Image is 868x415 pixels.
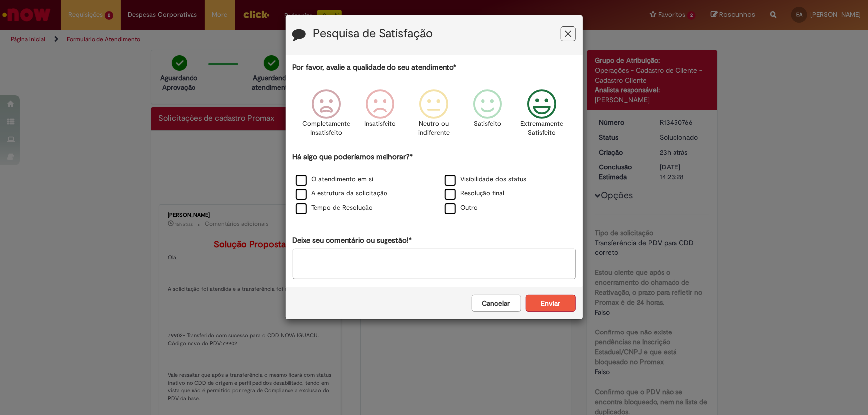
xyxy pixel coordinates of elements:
[445,175,527,184] label: Visibilidade dos status
[445,189,505,198] label: Resolução final
[301,82,352,150] div: Completamente Insatisfeito
[472,295,521,312] button: Cancelar
[364,119,396,129] p: Insatisfeito
[445,203,478,213] label: Outro
[463,82,513,150] div: Satisfeito
[516,82,567,150] div: Extremamente Satisfeito
[293,62,457,73] label: Por favor, avalie a qualidade do seu atendimento*
[416,119,452,138] p: Neutro ou indiferente
[296,175,374,184] label: O atendimento em si
[293,235,412,246] label: Deixe seu comentário ou sugestão!*
[355,82,405,150] div: Insatisfeito
[520,119,563,138] p: Extremamente Satisfeito
[296,203,373,213] label: Tempo de Resolução
[302,119,350,138] p: Completamente Insatisfeito
[408,82,459,150] div: Neutro ou indiferente
[293,152,576,216] div: Há algo que poderíamos melhorar?*
[296,189,388,198] label: A estrutura da solicitação
[313,27,433,40] label: Pesquisa de Satisfação
[526,295,576,312] button: Enviar
[474,119,502,129] p: Satisfeito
